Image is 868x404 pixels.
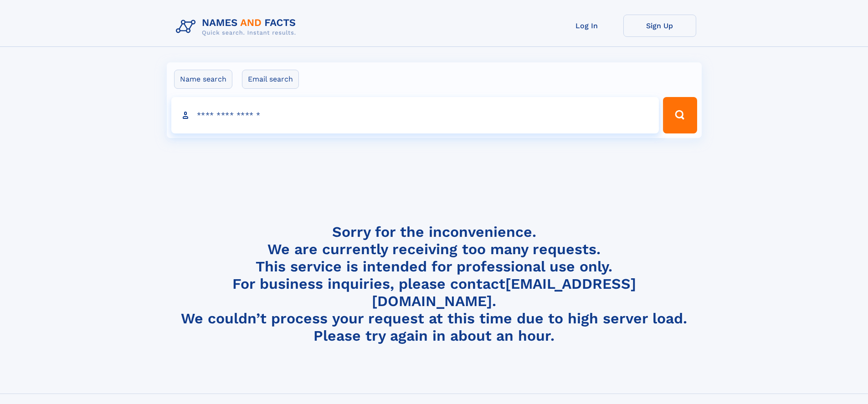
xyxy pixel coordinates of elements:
[171,97,659,133] input: search input
[623,15,696,37] a: Sign Up
[172,223,696,345] h4: Sorry for the inconvenience. We are currently receiving too many requests. This service is intend...
[550,15,623,37] a: Log In
[174,70,232,89] label: Name search
[172,15,303,39] img: Logo Names and Facts
[242,70,299,89] label: Email search
[372,275,636,310] a: [EMAIL_ADDRESS][DOMAIN_NAME]
[663,97,697,133] button: Search Button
